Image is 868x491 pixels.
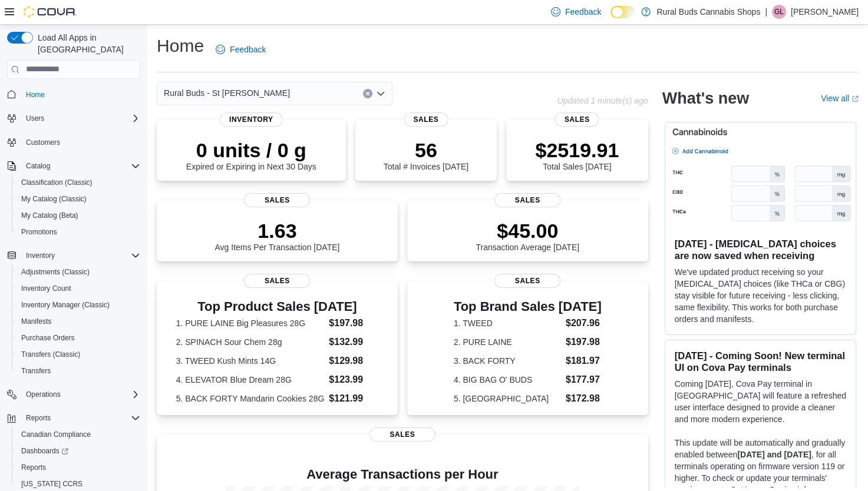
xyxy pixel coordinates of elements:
[16,175,140,190] span: Classification (Classic)
[176,317,325,329] dt: 1. PURE LAINE Big Pleasures 28G
[494,274,560,288] span: Sales
[16,444,140,458] span: Dashboards
[2,158,145,174] button: Catalog
[16,225,140,239] span: Promotions
[384,138,468,171] div: Total # Invoices [DATE]
[26,90,45,99] span: Home
[21,227,57,237] span: Promotions
[211,38,270,61] a: Feedback
[16,175,97,190] a: Classification (Classic)
[16,314,56,329] a: Manifests
[33,32,140,55] span: Load All Apps in [GEOGRAPHIC_DATA]
[737,450,811,459] strong: [DATE] and [DATE]
[12,264,145,280] button: Adjustments (Classic)
[176,374,325,386] dt: 4. ELEVATOR Blue Dream 28G
[12,443,145,459] a: Dashboards
[329,316,378,330] dd: $197.98
[164,86,290,100] span: Rural Buds - St [PERSON_NAME]
[535,138,619,171] div: Total Sales [DATE]
[21,135,140,150] span: Customers
[12,346,145,363] button: Transfers (Classic)
[16,225,62,239] a: Promotions
[476,219,579,252] div: Transaction Average [DATE]
[21,135,65,150] a: Customers
[16,298,140,312] span: Inventory Manager (Classic)
[21,159,55,173] button: Catalog
[21,88,49,102] a: Home
[166,467,639,482] h4: Average Transactions per Hour
[16,208,83,223] a: My Catalog (Beta)
[26,161,50,171] span: Catalog
[454,393,561,404] dt: 5. [GEOGRAPHIC_DATA]
[21,366,51,376] span: Transfers
[21,284,71,293] span: Inventory Count
[454,317,561,329] dt: 1. TWEED
[16,477,140,491] span: Washington CCRS
[26,114,44,123] span: Users
[21,87,140,102] span: Home
[21,333,75,343] span: Purchase Orders
[566,354,602,368] dd: $181.97
[26,251,55,260] span: Inventory
[16,331,140,345] span: Purchase Orders
[16,192,140,206] span: My Catalog (Classic)
[791,5,859,19] p: [PERSON_NAME]
[610,18,611,19] span: Dark Mode
[12,207,145,224] button: My Catalog (Beta)
[2,386,145,403] button: Operations
[476,219,579,243] p: $45.00
[610,6,635,18] input: Dark Mode
[21,446,68,456] span: Dashboards
[454,300,602,314] h3: Top Brand Sales [DATE]
[21,211,78,220] span: My Catalog (Beta)
[566,335,602,349] dd: $197.98
[220,112,283,127] span: Inventory
[369,427,435,442] span: Sales
[21,463,46,472] span: Reports
[566,316,602,330] dd: $207.96
[21,350,80,359] span: Transfers (Classic)
[675,378,846,425] p: Coming [DATE], Cova Pay terminal in [GEOGRAPHIC_DATA] will feature a refreshed user interface des...
[2,110,145,127] button: Users
[454,336,561,348] dt: 2. PURE LAINE
[12,459,145,476] button: Reports
[16,364,140,378] span: Transfers
[244,274,310,288] span: Sales
[16,460,140,475] span: Reports
[363,89,372,98] button: Clear input
[16,265,94,279] a: Adjustments (Classic)
[21,300,110,310] span: Inventory Manager (Classic)
[384,138,468,162] p: 56
[16,477,87,491] a: [US_STATE] CCRS
[16,208,140,223] span: My Catalog (Beta)
[21,159,140,173] span: Catalog
[230,44,266,55] span: Feedback
[12,174,145,191] button: Classification (Classic)
[16,281,76,296] a: Inventory Count
[21,430,91,439] span: Canadian Compliance
[176,393,325,404] dt: 5. BACK FORTY Mandarin Cookies 28G
[2,247,145,264] button: Inventory
[454,374,561,386] dt: 4. BIG BAG O' BUDS
[16,314,140,329] span: Manifests
[494,193,560,207] span: Sales
[21,387,65,402] button: Operations
[2,134,145,151] button: Customers
[21,248,60,263] button: Inventory
[16,281,140,296] span: Inventory Count
[16,364,55,378] a: Transfers
[454,355,561,367] dt: 3. BACK FORTY
[566,392,602,406] dd: $172.98
[555,112,599,127] span: Sales
[12,363,145,379] button: Transfers
[675,238,846,261] h3: [DATE] - [MEDICAL_DATA] choices are now saved when receiving
[16,192,91,206] a: My Catalog (Classic)
[24,6,77,18] img: Cova
[772,5,786,19] div: Ginette Lucier
[329,354,378,368] dd: $129.98
[16,265,140,279] span: Adjustments (Classic)
[774,5,784,19] span: GL
[26,413,51,423] span: Reports
[16,347,140,361] span: Transfers (Classic)
[765,5,767,19] p: |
